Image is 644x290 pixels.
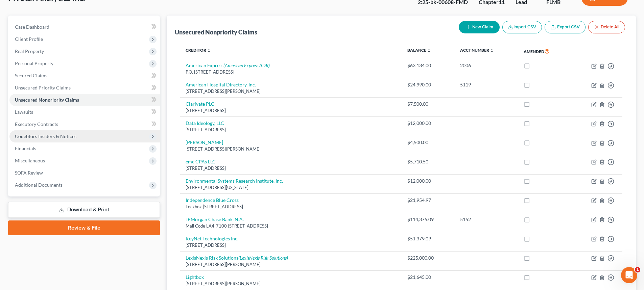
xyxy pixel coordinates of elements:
span: Additional Documents [15,182,63,188]
a: Review & File [8,220,160,235]
div: 5152 [460,216,512,223]
i: unfold_more [490,49,494,53]
span: Client Profile [15,36,43,42]
span: Case Dashboard [15,24,49,30]
span: Unsecured Nonpriority Claims [15,97,79,103]
i: unfold_more [427,49,431,53]
a: Environmental Systems Research Institute, Inc. [186,178,283,184]
div: 2006 [460,62,512,69]
a: Executory Contracts [9,118,160,130]
a: Secured Claims [9,70,160,82]
div: [STREET_ADDRESS][PERSON_NAME] [186,146,397,152]
a: American Hospital Directory, Inc. [186,82,256,87]
a: emc CPAs LLC [186,159,216,164]
div: $21,954.97 [407,197,449,204]
div: [STREET_ADDRESS][US_STATE] [186,184,397,191]
span: Lawsuits [15,109,33,115]
a: [PERSON_NAME] [186,139,223,145]
div: $12,000.00 [407,178,449,184]
div: [STREET_ADDRESS][PERSON_NAME] [186,281,397,287]
div: $7,500.00 [407,101,449,107]
div: $63,134.00 [407,62,449,69]
a: Clarivate PLC [186,101,214,107]
a: Export CSV [545,21,586,33]
div: $4,500.00 [407,139,449,146]
a: SOFA Review [9,167,160,179]
a: Data Ideology, LLC [186,120,224,126]
a: Lightbox [186,274,204,280]
button: Delete All [588,21,625,33]
span: Real Property [15,48,44,54]
span: Unsecured Priority Claims [15,85,71,90]
div: $12,000.00 [407,120,449,127]
div: $114,375.09 [407,216,449,223]
div: [STREET_ADDRESS][PERSON_NAME] [186,261,397,268]
span: SOFA Review [15,170,43,176]
i: (American Express ADR) [223,62,270,68]
span: Personal Property [15,60,53,66]
a: Balance unfold_more [407,48,431,53]
span: Miscellaneous [15,158,45,163]
div: Unsecured Nonpriority Claims [175,28,257,36]
a: Case Dashboard [9,21,160,33]
a: JPMorgan Chase Bank, N.A. [186,216,244,222]
span: Secured Claims [15,73,47,78]
span: Codebtors Insiders & Notices [15,133,76,139]
div: $5,710.50 [407,158,449,165]
a: American Express(American Express ADR) [186,62,270,68]
a: Independence Blue Cross [186,197,239,203]
div: Lockbox [STREET_ADDRESS] [186,204,397,210]
div: [STREET_ADDRESS] [186,242,397,248]
button: New Claim [459,21,500,33]
i: (LexisNexis Risk Solutions) [238,255,288,261]
a: Acct Number unfold_more [460,48,494,53]
div: [STREET_ADDRESS][PERSON_NAME] [186,88,397,95]
i: unfold_more [207,49,211,53]
a: Download & Print [8,202,160,218]
div: Mail Code LA4-7100 [STREET_ADDRESS] [186,223,397,229]
div: $225,000.00 [407,255,449,261]
span: Executory Contracts [15,121,58,127]
a: Creditor unfold_more [186,48,211,53]
div: P.O. [STREET_ADDRESS] [186,69,397,75]
div: [STREET_ADDRESS] [186,165,397,172]
div: $24,990.00 [407,81,449,88]
a: Lawsuits [9,106,160,118]
div: [STREET_ADDRESS] [186,127,397,133]
span: Financials [15,146,36,151]
div: $51,379.09 [407,235,449,242]
button: Import CSV [502,21,542,33]
a: KeyNet Technologies Inc. [186,236,238,241]
iframe: Intercom live chat [621,267,637,283]
span: 1 [635,267,640,272]
th: Amended [518,44,571,59]
div: 5119 [460,81,512,88]
a: LexisNexis Risk Solutions(LexisNexis Risk Solutions) [186,255,288,261]
a: Unsecured Priority Claims [9,82,160,94]
div: [STREET_ADDRESS] [186,107,397,114]
div: $21,645.00 [407,274,449,281]
a: Unsecured Nonpriority Claims [9,94,160,106]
